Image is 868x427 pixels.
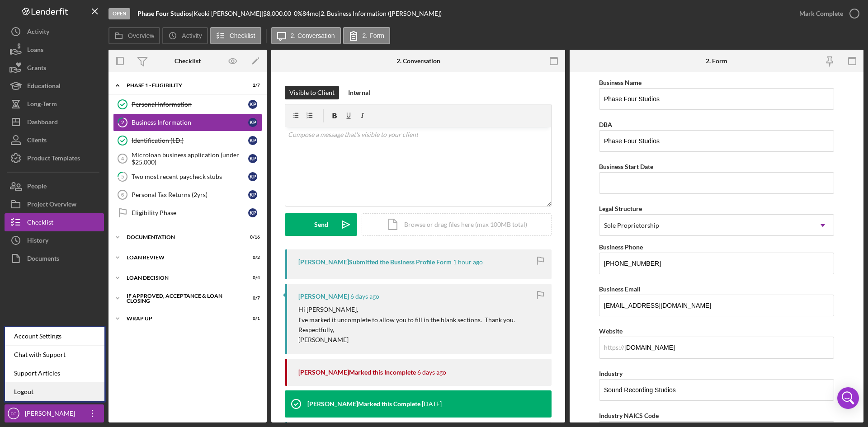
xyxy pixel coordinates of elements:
[599,370,623,377] label: Industry
[121,192,124,197] tspan: 6
[113,95,262,113] a: Personal InformationKP
[244,255,260,260] div: 0 / 2
[5,249,104,267] button: Documents
[27,149,80,169] div: Product Templates
[314,213,328,236] div: Send
[604,222,659,229] div: Sole Proprietorship
[5,195,104,213] button: Project Overview
[5,41,104,59] button: Loans
[175,57,201,65] div: Checklist
[132,173,248,180] div: Two most recent paycheck stubs
[5,59,104,77] a: Grants
[599,79,642,86] label: Business Name
[193,10,263,17] div: Keoki [PERSON_NAME] |
[790,5,863,23] button: Mark Complete
[244,235,260,240] div: 0 / 16
[121,119,124,125] tspan: 2
[132,151,248,166] div: Microloan business application (under $25,000)
[302,10,319,17] div: 84 mo
[210,27,261,44] button: Checklist
[127,83,237,88] div: Phase 1 - Eligibility
[27,131,47,151] div: Clients
[298,325,515,335] p: Respectfully,
[298,305,515,314] p: Hi [PERSON_NAME],
[5,131,104,149] button: Clients
[706,57,727,65] div: 2. Form
[137,10,193,17] div: |
[132,137,248,144] div: Identification (I.D.)
[27,41,43,61] div: Loans
[837,387,859,409] div: Open Intercom Messenger
[137,9,192,17] b: Phase Four Studios
[27,113,58,133] div: Dashboard
[599,243,643,251] label: Business Phone
[127,255,237,260] div: Loan Review
[271,27,341,44] button: 2. Conversation
[244,275,260,281] div: 0 / 4
[27,195,76,216] div: Project Overview
[363,32,384,39] label: 2. Form
[27,95,57,115] div: Long-Term
[113,168,262,186] a: 5Two most recent paycheck stubsKP
[298,293,349,300] div: [PERSON_NAME]
[599,327,623,335] label: Website
[5,177,104,195] button: People
[599,163,653,170] label: Business Start Date
[5,95,104,113] button: Long-Term
[5,213,104,231] button: Checklist
[132,101,248,108] div: Personal Information
[343,27,390,44] button: 2. Form
[248,136,257,145] div: K P
[108,27,160,44] button: Overview
[348,86,370,99] div: Internal
[5,149,104,167] button: Product Templates
[27,177,47,197] div: People
[248,100,257,109] div: K P
[244,316,260,321] div: 0 / 1
[298,315,515,325] p: I've marked it uncomplete to allow you to fill in the blank sections. Thank you.
[294,10,302,17] div: 0 %
[121,174,124,179] tspan: 5
[113,204,262,222] a: Eligibility PhaseKP
[350,293,379,300] time: 2025-08-16 02:20
[23,404,81,425] div: [PERSON_NAME]
[453,258,483,266] time: 2025-08-22 02:35
[298,258,452,266] div: [PERSON_NAME] Submitted the Business Profile Form
[113,113,262,131] a: 2Business InformationKP
[298,335,515,345] p: [PERSON_NAME]
[132,209,248,216] div: Eligibility Phase
[248,190,257,199] div: K P
[27,213,53,234] div: Checklist
[599,285,641,293] label: Business Email
[248,118,257,127] div: K P
[599,121,612,128] label: DBA
[248,172,257,181] div: K P
[11,411,17,416] text: FC
[5,231,104,249] button: History
[182,32,202,39] label: Activity
[285,213,357,236] button: Send
[285,86,339,99] button: Visible to Client
[319,10,442,17] div: | 2. Business Information ([PERSON_NAME])
[244,83,260,88] div: 2 / 7
[132,119,248,126] div: Business Information
[113,131,262,150] a: Identification (I.D.)KP
[5,113,104,131] button: Dashboard
[244,296,260,301] div: 0 / 7
[298,369,416,376] div: [PERSON_NAME] Marked this Incomplete
[27,249,59,270] div: Documents
[344,86,375,99] button: Internal
[132,191,248,198] div: Personal Tax Returns (2yrs)
[127,293,237,304] div: If approved, acceptance & loan closing
[417,369,446,376] time: 2025-08-16 02:19
[5,327,104,346] div: Account Settings
[128,32,154,39] label: Overview
[5,77,104,95] a: Educational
